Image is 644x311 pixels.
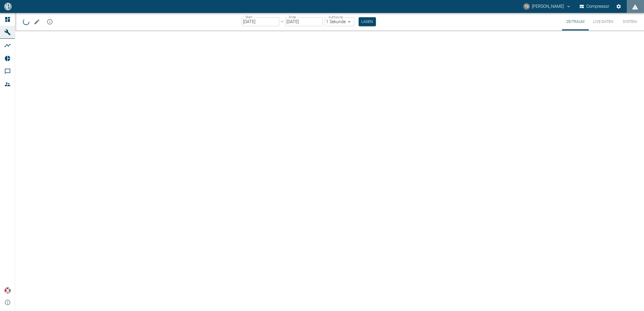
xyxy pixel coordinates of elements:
[562,13,589,30] button: Zeitraum
[359,17,376,26] button: Laden
[242,17,279,26] input: DD.MM.YYYY
[589,13,618,30] button: Live-Daten
[44,16,55,27] button: mission info
[328,15,343,19] label: Auflösung
[289,15,296,19] label: Ende
[285,17,323,26] input: DD.MM.YYYY
[614,2,624,11] button: Einstellungen
[4,287,11,294] img: Xplore Logo
[281,19,283,25] p: –
[523,3,530,10] div: TG
[32,16,42,27] button: Machine bearbeiten
[579,2,611,11] button: Compressor
[325,17,354,26] div: 1 Sekunde
[618,13,642,30] button: System
[245,15,252,19] label: Start
[4,3,12,10] img: logo
[522,2,572,11] button: thomas.gregoir@neuman-esser.com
